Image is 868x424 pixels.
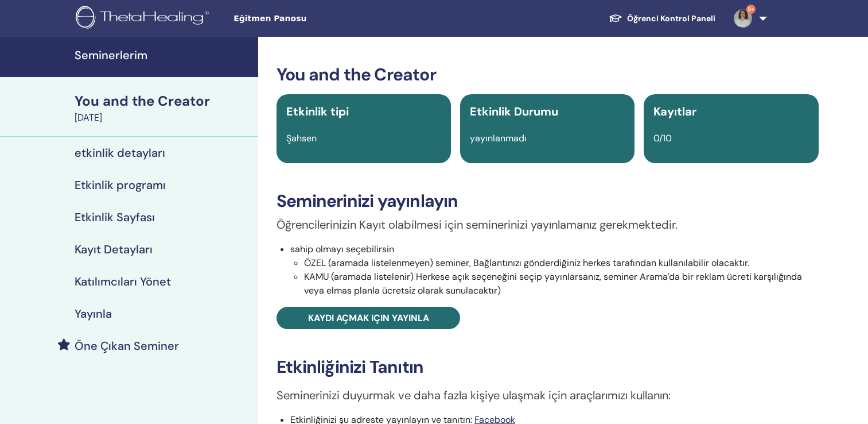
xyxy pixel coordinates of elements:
div: You and the Creator [75,91,251,111]
span: Kayıtlar [653,104,696,119]
span: Etkinlik tipi [286,104,349,119]
h4: etkinlik detayları [75,146,165,160]
h4: Etkinlik programı [75,178,166,192]
h4: Katılımcıları Yönet [75,275,171,288]
span: yayınlanmadı [470,132,527,144]
a: You and the Creator[DATE] [68,91,258,125]
h4: Yayınla [75,307,112,321]
h4: Etkinlik Sayfası [75,210,155,224]
h4: Seminerlerim [75,48,251,62]
h3: Etkinliğinizi Tanıtın [277,357,819,377]
span: Eğitmen Panosu [233,13,406,25]
li: sahip olmayı seçebilirsin [290,242,819,298]
span: Etkinlik Durumu [470,104,558,119]
p: Seminerinizi duyurmak ve daha fazla kişiye ulaşmak için araçlarımızı kullanın: [277,387,819,404]
h3: Seminerinizi yayınlayın [277,191,819,211]
img: graduation-cap-white.svg [609,13,622,23]
h4: Öne Çıkan Seminer [75,339,179,353]
a: Kaydı açmak için yayınla [277,307,460,329]
h4: Kayıt Detayları [75,242,153,256]
span: 9+ [746,5,756,14]
span: Kaydı açmak için yayınla [308,312,429,324]
span: 0/10 [653,132,672,144]
li: KAMU (aramada listelenir) Herkese açık seçeneğini seçip yayınlarsanız, seminer Arama'da bir rekla... [304,270,819,298]
span: Şahsen [286,132,317,144]
li: ÖZEL (aramada listelenmeyen) seminer, Bağlantınızı gönderdiğiniz herkes tarafından kullanılabilir... [304,256,819,270]
h3: You and the Creator [277,64,819,85]
div: [DATE] [75,111,251,125]
img: logo.png [76,6,213,32]
p: Öğrencilerinizin Kayıt olabilmesi için seminerinizi yayınlamanız gerekmektedir. [277,216,819,233]
a: Öğrenci Kontrol Paneli [600,8,725,29]
img: default.jpg [734,9,752,28]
